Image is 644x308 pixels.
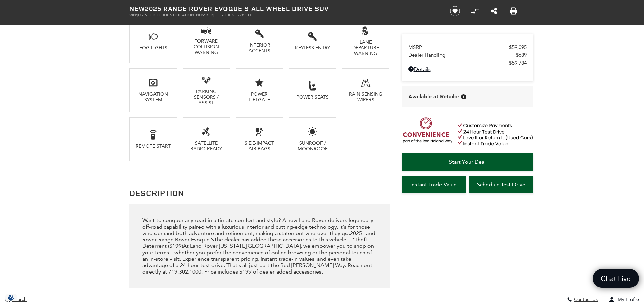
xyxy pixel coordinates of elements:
[294,140,331,152] div: Sunroof / Moonroof
[408,44,527,50] a: MSRP $59,095
[516,52,527,58] span: $689
[509,44,527,50] span: $59,095
[221,13,235,17] span: Stock:
[491,7,497,15] a: Share this New 2025 Range Rover Evoque S All Wheel Drive SUV
[402,153,533,171] a: Start Your Deal
[408,93,459,100] span: Available at Retailer
[3,294,19,301] section: Click to Open Cookie Consent Modal
[461,94,466,99] div: Vehicle is in stock and ready for immediate delivery. Due to demand, availability is subject to c...
[408,52,527,58] a: Dealer Handling $689
[188,89,225,106] div: Parking Sensors / Assist
[477,181,525,188] span: Schedule Test Drive
[135,45,172,51] div: Fog Lights
[469,176,533,193] a: Schedule Test Drive
[408,66,527,72] a: Details
[129,4,145,13] strong: New
[408,52,516,58] span: Dealer Handling
[603,291,644,308] button: Open user profile menu
[597,274,634,283] span: Chat Live
[408,44,509,50] span: MSRP
[129,13,137,17] span: VIN:
[142,217,377,275] div: Want to conquer any road in ultimate comfort and style? A new Land Rover delivers legendary off-r...
[241,140,278,152] div: Side-Impact Air Bags
[235,13,252,17] span: L278301
[294,45,331,51] div: Keyless Entry
[402,197,533,303] iframe: YouTube video player
[135,91,172,103] div: Navigation System
[615,297,639,303] span: My Profile
[137,13,214,17] span: [US_VEHICLE_IDENTIFICATION_NUMBER]
[129,187,390,199] h2: Description
[294,94,331,100] div: Power Seats
[347,39,384,56] div: Lane Departure Warning
[408,60,527,66] a: $59,784
[410,181,457,188] span: Instant Trade Value
[188,140,225,152] div: Satellite Radio Ready
[135,143,172,149] div: Remote Start
[129,5,439,13] h1: 2025 Range Rover Evoque S All Wheel Drive SUV
[448,6,462,17] button: Save vehicle
[510,7,517,15] a: Print this New 2025 Range Rover Evoque S All Wheel Drive SUV
[593,269,639,288] a: Chat Live
[470,6,480,16] button: Compare vehicle
[449,159,486,165] span: Start Your Deal
[3,294,19,301] img: Opt-Out Icon
[241,91,278,103] div: Power Liftgate
[402,176,466,193] a: Instant Trade Value
[572,297,598,303] span: Contact Us
[188,38,225,55] div: Forward Collision Warning
[241,42,278,54] div: Interior Accents
[509,60,527,66] span: $59,784
[347,91,384,103] div: Rain Sensing Wipers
